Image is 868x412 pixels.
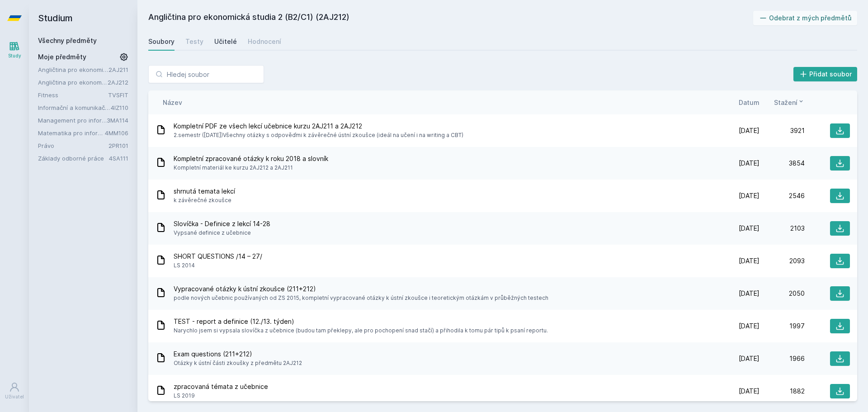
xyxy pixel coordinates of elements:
button: Datum [739,98,759,107]
a: 4IZ110 [111,104,128,111]
a: Soubory [148,33,175,51]
div: 2546 [759,191,805,200]
a: Učitelé [214,33,237,51]
span: [DATE] [739,126,759,135]
span: [DATE] [739,322,759,331]
span: [DATE] [739,289,759,298]
div: 2103 [759,224,805,233]
div: 3921 [759,126,805,135]
a: Management pro informatiky a statistiky [38,116,107,125]
span: Narychlo jsem si vypsala slovíčka z učebnice (budou tam překlepy, ale pro pochopení snad stačí) a... [174,326,548,335]
div: Učitelé [214,37,237,46]
div: 1966 [759,354,805,363]
a: Právo [38,141,108,150]
a: Uživatel [2,377,27,405]
div: Hodnocení [248,37,281,46]
span: [DATE] [739,354,759,363]
span: k závěrečné zkoušce [174,196,235,205]
a: Study [2,36,27,64]
span: 2.semestr ([DATE])Všechny otázky s odpověďmi k závěrečné ústní zkoušce (ideál na učení i na writi... [174,131,463,140]
span: Otázky k ústní části zkoušky z předmětu 2AJ212 [174,359,302,368]
div: Study [8,52,21,59]
a: TVSFIT [108,91,128,99]
a: Matematika pro informatiky [38,128,105,137]
span: Vypsané definice z učebnice [174,228,270,237]
div: 3854 [759,159,805,168]
span: Exam questions (211+212) [174,350,302,359]
span: LS 2019 [174,391,268,400]
a: 2AJ212 [108,79,128,86]
span: Kompletní materiál ke kurzu 2AJ212 a 2AJ211 [174,163,328,172]
span: Kompletní PDF ze všech lekcí učebnice kurzu 2AJ211 a 2AJ212 [174,122,463,131]
button: Název [163,98,182,107]
span: zpracovaná témata z učebnice [174,382,268,391]
span: [DATE] [739,224,759,233]
button: Stažení [774,98,805,107]
a: Angličtina pro ekonomická studia 1 (B2/C1) [38,65,108,74]
span: Stažení [774,98,797,107]
span: podle nových učebnic používaných od ZS 2015, kompletní vypracované otázky k ústní zkoušce i teore... [174,294,548,303]
div: 2093 [759,256,805,265]
h2: Angličtina pro ekonomická studia 2 (B2/C1) (2AJ212) [148,11,753,25]
a: 4SA111 [109,155,128,162]
div: Testy [185,37,203,46]
input: Hledej soubor [148,65,264,83]
span: [DATE] [739,159,759,168]
span: Moje předměty [38,52,86,62]
span: Vypracované otázky k ústní zkoušce (211+212) [174,284,548,294]
a: Angličtina pro ekonomická studia 2 (B2/C1) [38,78,108,87]
span: [DATE] [739,191,759,200]
span: LS 2014 [174,261,262,270]
span: SHORT QUESTIONS /14 – 27/ [174,252,262,261]
a: 2AJ211 [108,66,128,73]
a: Všechny předměty [38,37,97,44]
a: 4MM106 [105,129,128,137]
span: [DATE] [739,387,759,396]
div: Uživatel [5,393,24,400]
a: Testy [185,33,203,51]
a: Informační a komunikační technologie [38,103,111,112]
div: 1997 [759,322,805,331]
span: [DATE] [739,256,759,265]
span: Kompletní zpracované otázky k roku 2018 a slovník [174,154,328,163]
button: Odebrat z mých předmětů [753,11,858,25]
span: Slovíčka - Definice z lekcí 14-28 [174,219,270,228]
a: Hodnocení [248,33,281,51]
a: 3MA114 [107,117,128,124]
span: TEST - report a definice (12./13. týden) [174,317,548,326]
a: Základy odborné práce [38,154,109,163]
a: Fitness [38,90,108,99]
button: Přidat soubor [793,67,858,81]
span: shrnutá temata lekcí [174,187,235,196]
div: 1882 [759,387,805,396]
div: 2050 [759,289,805,298]
div: Soubory [148,37,175,46]
a: 2PR101 [108,142,128,149]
